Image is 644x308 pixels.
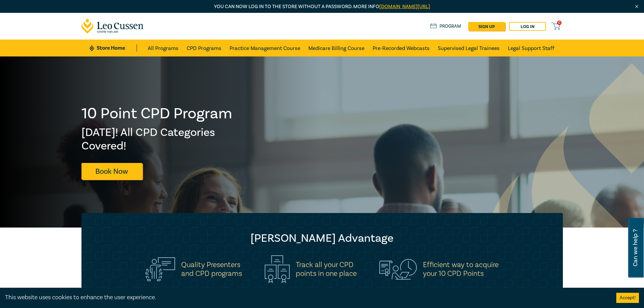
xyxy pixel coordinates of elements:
img: Efficient way to acquire<br>your 10 CPD Points [379,259,417,279]
a: Supervised Legal Trainees [438,40,500,56]
a: [DOMAIN_NAME][URL] [379,3,430,10]
a: All Programs [148,40,178,56]
p: You can now log in to the store without a password. More info [81,3,563,10]
img: Quality Presenters<br>and CPD programs [145,257,175,281]
h5: Track all your CPD points in one place [296,260,357,278]
a: Legal Support Staff [508,40,554,56]
h5: Quality Presenters and CPD programs [181,260,242,278]
span: 0 [557,21,562,25]
a: Medicare Billing Course [308,40,364,56]
h1: 10 Point CPD Program [81,105,233,122]
a: Program [430,23,461,30]
a: Practice Management Course [230,40,300,56]
a: Store Home [90,44,137,52]
a: Pre-Recorded Webcasts [373,40,430,56]
h2: [PERSON_NAME] Advantage [95,232,549,245]
img: Close [634,4,640,9]
a: Book Now [81,163,142,180]
h2: [DATE]! All CPD Categories Covered! [81,126,233,153]
a: sign up [468,22,505,31]
img: Track all your CPD<br>points in one place [265,255,290,283]
div: This website uses cookies to enhance the user experience. [5,293,606,302]
a: Log in [509,22,546,31]
button: Accept cookies [616,293,639,303]
span: Can we help ? [632,222,639,274]
a: CPD Programs [187,40,221,56]
h5: Efficient way to acquire your 10 CPD Points [423,260,499,278]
